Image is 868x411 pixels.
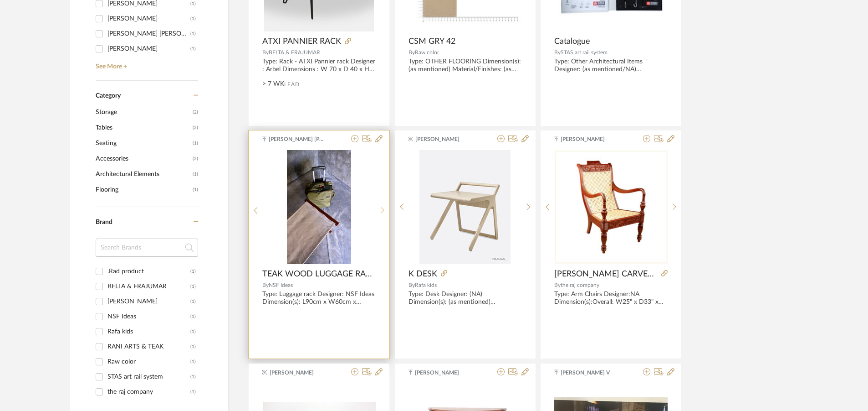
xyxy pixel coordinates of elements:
[190,309,196,324] div: (1)
[554,291,668,306] div: Type: Arm Chairs Designer:NA Dimension(s):Overall: W25" x D33" x H39" Material/Finishes: Cane, Ma...
[96,182,190,198] span: Flooring
[190,279,196,294] div: (1)
[415,282,437,288] span: Rafa kids
[193,136,198,151] span: (1)
[262,79,284,89] span: > 7 WK
[554,282,561,288] span: By
[96,239,198,257] input: Search Brands
[193,167,198,182] span: (1)
[262,50,269,55] span: By
[561,50,608,55] span: STAS art rail system
[554,269,658,279] span: [PERSON_NAME] CARVED EASY CHAIR
[555,151,668,264] img: KIPLING CARVED EASY CHAIR
[554,58,668,73] div: Type: Other Architectural Items Designer: (as mentioned/NA) Dimension(s): (as mentioned; list all...
[96,166,190,182] span: Architectural Elements
[415,369,472,377] span: [PERSON_NAME]
[554,36,590,47] span: Catalogue
[190,11,196,26] div: (1)
[190,339,196,354] div: (1)
[107,294,190,309] div: [PERSON_NAME]
[561,369,618,377] span: [PERSON_NAME] V
[263,150,376,264] div: 2
[107,309,190,324] div: NSF Ideas
[408,291,522,306] div: Type: Desk Designer: (NA) Dimension(s): (as mentioned) Material/Finishes: Wood: 100% Finnish Birc...
[408,269,437,279] span: K DESK
[190,369,196,384] div: (1)
[96,219,112,225] span: Brand
[262,36,341,47] span: ATXI PANNIER RACK
[193,120,198,135] span: (2)
[96,135,190,151] span: Seating
[561,282,599,288] span: the raj company
[262,291,376,306] div: Type: Luggage rack Designer: NSF Ideas Dimension(s): L90cm x W60cm x H60cm Material/Finishes: Sol...
[96,120,190,135] span: Tables
[190,385,196,399] div: (1)
[107,354,190,369] div: Raw color
[193,151,198,166] span: (2)
[107,264,190,279] div: .Rad product
[190,264,196,279] div: (1)
[96,92,121,100] span: Category
[96,151,190,166] span: Accessories
[107,279,190,294] div: BELTA & FRAJUMAR
[408,50,415,55] span: By
[190,26,196,41] div: (1)
[408,282,415,288] span: By
[269,50,320,55] span: BELTA & FRAJUMAR
[190,294,196,309] div: (1)
[96,104,190,120] span: Storage
[190,42,196,56] div: (1)
[107,339,190,354] div: RANI ARTS & TEAK
[107,385,190,399] div: the raj company
[415,135,473,143] span: [PERSON_NAME]
[269,282,293,288] span: NSF Ideas
[107,42,190,56] div: [PERSON_NAME]
[415,50,439,55] span: Raw color
[561,135,618,143] span: [PERSON_NAME]
[193,105,198,120] span: (2)
[269,135,326,143] span: [PERSON_NAME] [PERSON_NAME]
[107,369,190,384] div: STAS art rail system
[93,56,198,71] a: See More +
[190,324,196,339] div: (1)
[287,150,351,264] img: TEAK WOOD LUGGAGE RACK
[419,150,511,264] img: K DESK
[270,369,327,377] span: [PERSON_NAME]
[408,36,455,47] span: CSM GRY 42
[107,11,190,26] div: [PERSON_NAME]
[284,81,300,88] span: Lead
[107,26,190,41] div: [PERSON_NAME] [PERSON_NAME]
[107,324,190,339] div: Rafa kids
[262,269,372,279] span: TEAK WOOD LUGGAGE RACK
[193,182,198,197] span: (1)
[190,354,196,369] div: (1)
[262,282,269,288] span: By
[554,50,561,55] span: By
[408,58,522,73] div: Type: OTHER FLOORING Dimension(s): (as mentioned) Material/Finishes: (as mentioned) Installation ...
[262,58,376,73] div: Type: Rack - ATXI Pannier rack Designer : Arbel Dimensions : W 70 x D 40 x H 50cm Material & Fini...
